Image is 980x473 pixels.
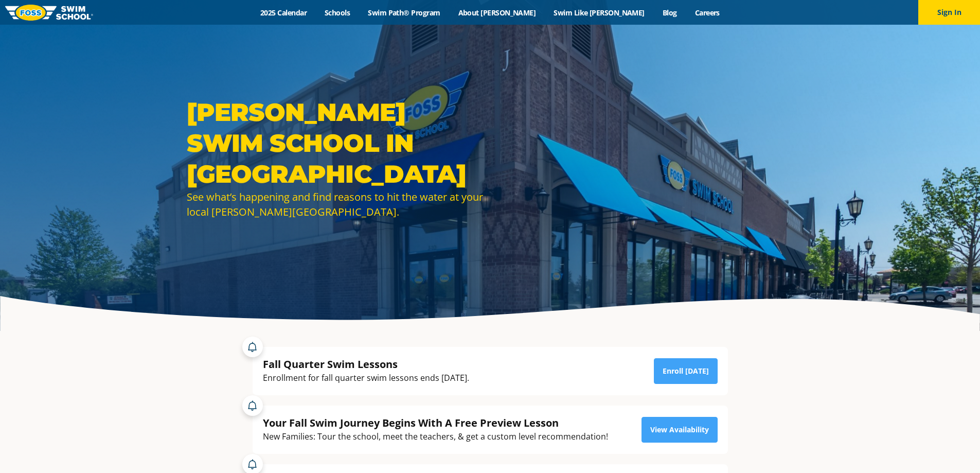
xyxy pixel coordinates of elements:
a: Swim Path® Program [359,8,449,17]
a: Blog [653,8,686,17]
div: Fall Quarter Swim Lessons [263,357,469,371]
div: New Families: Tour the school, meet the teachers, & get a custom level recommendation! [263,430,608,444]
a: View Availability [642,417,718,443]
div: Your Fall Swim Journey Begins With A Free Preview Lesson [263,416,608,430]
h1: [PERSON_NAME] Swim School in [GEOGRAPHIC_DATA] [187,97,485,189]
a: About [PERSON_NAME] [449,8,545,17]
div: Enrollment for fall quarter swim lessons ends [DATE]. [263,371,469,385]
a: Swim Like [PERSON_NAME] [545,8,654,17]
div: See what’s happening and find reasons to hit the water at your local [PERSON_NAME][GEOGRAPHIC_DATA]. [187,189,485,219]
a: 2025 Calendar [252,8,316,17]
a: Enroll [DATE] [654,358,718,384]
a: Schools [316,8,359,17]
img: FOSS Swim School Logo [5,5,93,21]
a: Careers [686,8,728,17]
